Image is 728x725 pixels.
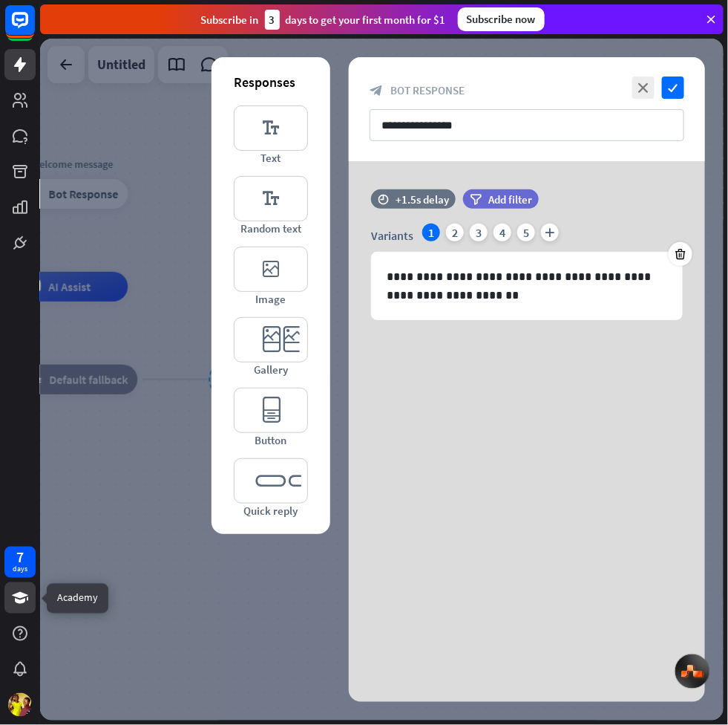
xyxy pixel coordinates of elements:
i: block_bot_response [370,84,383,97]
div: days [13,564,27,574]
a: 7 days [4,547,36,578]
div: 2 [446,224,464,241]
div: 4 [493,224,511,241]
div: 3 [470,224,488,241]
div: 5 [517,224,535,241]
div: 7 [16,550,24,564]
i: time [378,194,389,204]
span: Add filter [488,192,532,207]
i: check [662,77,684,99]
div: +1.5s delay [396,192,449,207]
div: Subscribe now [458,7,545,31]
i: close [632,77,655,99]
div: Subscribe in days to get your first month for $1 [201,10,446,30]
i: filter [470,194,482,205]
i: plus [541,224,559,241]
span: Bot Response [390,83,465,97]
div: 1 [422,224,440,241]
span: Variants [371,228,413,243]
div: 3 [265,10,280,30]
img: svg+xml,%3Csvg%20xmlns%3D%22http%3A%2F%2Fwww.w3.org%2F2000%2Fsvg%22%20width%3D%2233%22%20height%3... [681,664,705,680]
button: Open LiveChat chat widget [12,6,56,51]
